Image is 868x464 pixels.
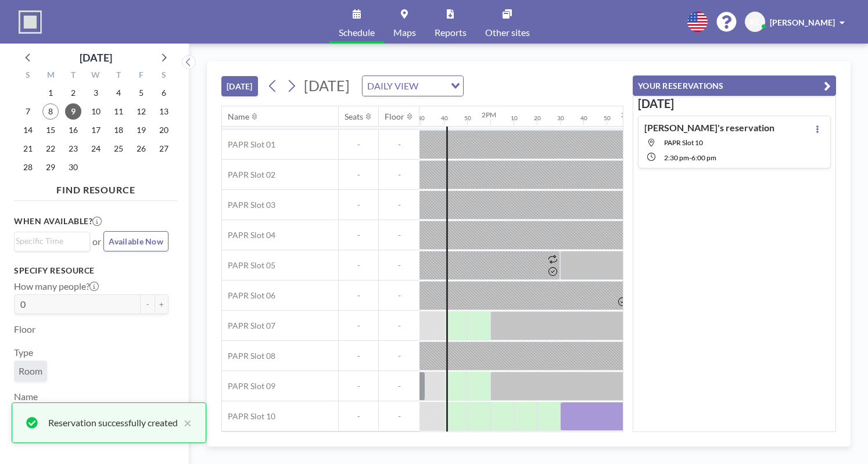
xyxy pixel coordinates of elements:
[435,28,467,37] span: Reports
[88,122,104,138] span: Wednesday, September 17, 2025
[691,153,716,162] span: 6:00 PM
[393,28,416,37] span: Maps
[379,230,419,240] span: -
[20,159,36,175] span: Sunday, September 28, 2025
[88,85,104,101] span: Wednesday, September 3, 2025
[20,141,36,157] span: Sunday, September 21, 2025
[379,260,419,271] span: -
[222,200,275,210] span: PAPR Slot 03
[156,122,172,138] span: Saturday, September 20, 2025
[621,110,636,119] div: 3PM
[152,69,175,84] div: S
[156,141,172,157] span: Saturday, September 27, 2025
[20,122,36,138] span: Sunday, September 14, 2025
[85,69,107,84] div: W
[339,200,378,210] span: -
[178,416,192,430] button: close
[15,232,89,250] div: Search for option
[19,365,42,377] span: Room
[133,122,149,138] span: Friday, September 19, 2025
[464,114,471,122] div: 50
[133,141,149,157] span: Friday, September 26, 2025
[156,103,172,120] span: Saturday, September 13, 2025
[109,236,163,246] span: Available Now
[155,294,168,314] button: +
[379,351,419,361] span: -
[750,17,760,27] span: KL
[133,103,149,120] span: Friday, September 12, 2025
[14,323,35,335] label: Floor
[65,141,81,157] span: Tuesday, September 23, 2025
[65,85,81,101] span: Tuesday, September 2, 2025
[16,235,83,247] input: Search for option
[339,170,378,180] span: -
[222,260,275,271] span: PAPR Slot 05
[20,103,36,120] span: Sunday, September 7, 2025
[604,114,611,122] div: 50
[644,122,774,134] h4: [PERSON_NAME]'s reservation
[379,381,419,391] span: -
[339,139,378,150] span: -
[14,179,178,196] h4: FIND RESOURCE
[363,76,463,96] div: Search for option
[110,103,127,120] span: Thursday, September 11, 2025
[379,139,419,150] span: -
[133,85,149,101] span: Friday, September 5, 2025
[339,230,378,240] span: -
[228,111,249,122] div: Name
[638,96,831,111] h3: [DATE]
[385,111,404,122] div: Floor
[65,159,81,175] span: Tuesday, September 30, 2025
[42,141,59,157] span: Monday, September 22, 2025
[222,230,275,240] span: PAPR Slot 04
[379,170,419,180] span: -
[88,141,104,157] span: Wednesday, September 24, 2025
[557,114,564,122] div: 30
[110,141,127,157] span: Thursday, September 25, 2025
[304,77,350,94] span: [DATE]
[485,28,530,37] span: Other sites
[141,294,155,314] button: -
[689,153,691,162] span: -
[14,280,99,292] label: How many people?
[664,153,689,162] span: 2:30 PM
[580,114,587,122] div: 40
[770,17,835,27] span: [PERSON_NAME]
[339,351,378,361] span: -
[92,236,101,247] span: or
[88,103,104,120] span: Wednesday, September 10, 2025
[130,69,152,84] div: F
[110,122,127,138] span: Thursday, September 18, 2025
[345,111,363,122] div: Seats
[339,381,378,391] span: -
[441,114,448,122] div: 40
[110,85,127,101] span: Thursday, September 4, 2025
[48,416,178,430] div: Reservation successfully created
[482,110,496,119] div: 2PM
[42,85,59,101] span: Monday, September 1, 2025
[42,159,59,175] span: Monday, September 29, 2025
[222,411,275,422] span: PAPR Slot 10
[339,260,378,271] span: -
[221,76,258,96] button: [DATE]
[339,321,378,331] span: -
[339,290,378,301] span: -
[222,290,275,301] span: PAPR Slot 06
[156,85,172,101] span: Saturday, September 6, 2025
[222,381,275,391] span: PAPR Slot 09
[339,411,378,422] span: -
[379,200,419,210] span: -
[19,10,42,34] img: organization-logo
[222,321,275,331] span: PAPR Slot 07
[222,139,275,150] span: PAPR Slot 01
[379,321,419,331] span: -
[14,391,38,402] label: Name
[339,28,375,37] span: Schedule
[103,231,168,251] button: Available Now
[42,103,59,120] span: Monday, September 8, 2025
[65,103,81,120] span: Tuesday, September 9, 2025
[14,347,33,358] label: Type
[222,170,275,180] span: PAPR Slot 02
[107,69,130,84] div: T
[62,69,85,84] div: T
